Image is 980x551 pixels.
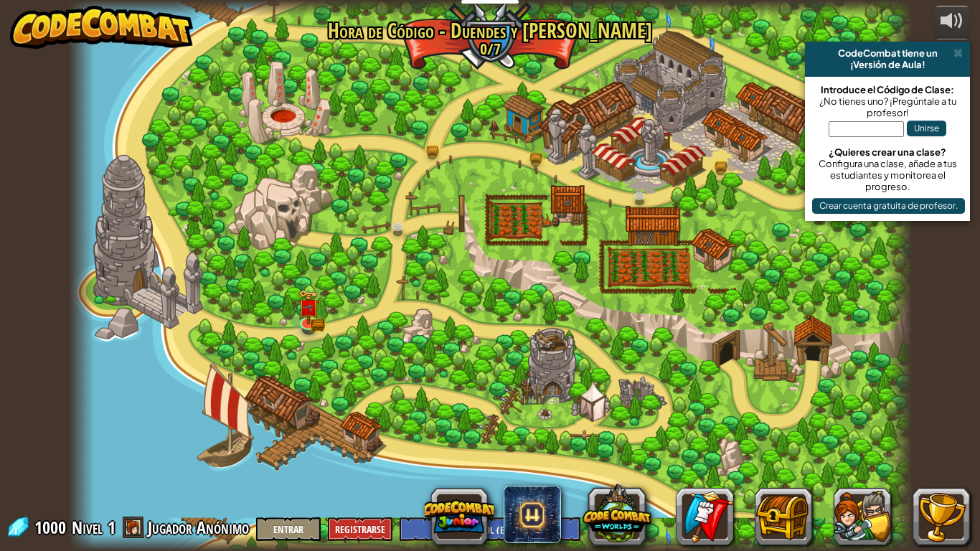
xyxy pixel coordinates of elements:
[812,146,963,158] div: ¿Quieres crear una clase?
[812,158,963,192] div: Configura una clase, añade a tus estudiantes y monitorea el progreso.
[755,488,812,545] button: Objetos
[148,516,249,539] span: Jugador Anónimo
[934,6,970,39] button: Ajustar volúmen
[256,517,321,541] button: Entrar
[834,488,891,545] button: Heroes
[811,47,964,59] div: CodeCombat tiene un
[811,59,964,70] div: ¡Versión de Aula!
[812,84,963,95] div: Introduce el Código de Clase:
[425,482,494,551] button: CodeCombat Junior
[72,516,103,540] span: Nivel
[812,95,963,118] div: ¿No tienes uno? ¡Pregúntale a tu profesor!
[10,6,194,49] img: CodeCombat - Learn how to code by playing a game
[913,488,970,545] button: Logros
[302,302,315,311] img: portrait.png
[328,517,392,541] button: Registrarse
[583,480,651,549] button: CodeCombat Worlds on Roblox
[812,198,965,214] button: Crear cuenta gratuita de profesor.
[907,121,946,136] button: Unirse
[676,488,733,545] a: Clanes
[34,516,70,539] span: 1000
[504,486,561,543] span: CodeCombat AI HackStack
[108,516,116,539] span: 1
[298,289,319,324] img: level-banner-unlock.png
